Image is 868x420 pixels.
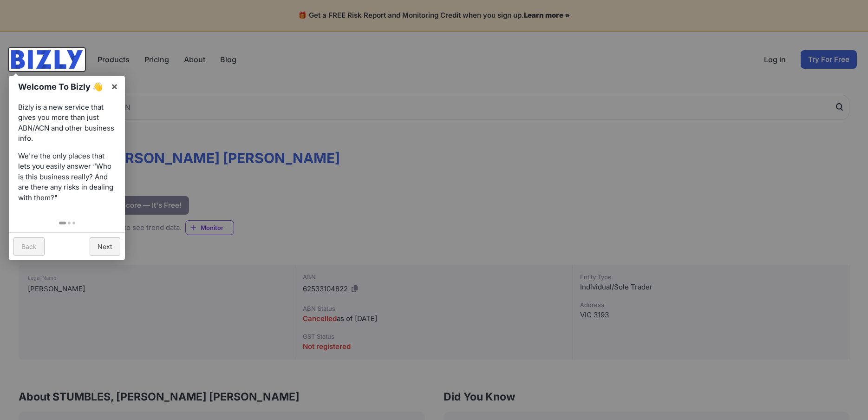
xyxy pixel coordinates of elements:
a: × [104,76,125,97]
a: Next [90,237,120,256]
p: We're the only places that lets you easily answer “Who is this business really? And are there any... [18,151,116,203]
p: Bizly is a new service that gives you more than just ABN/ACN and other business info. [18,102,116,144]
h1: Welcome To Bizly 👋 [18,80,106,93]
a: Back [13,237,45,256]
